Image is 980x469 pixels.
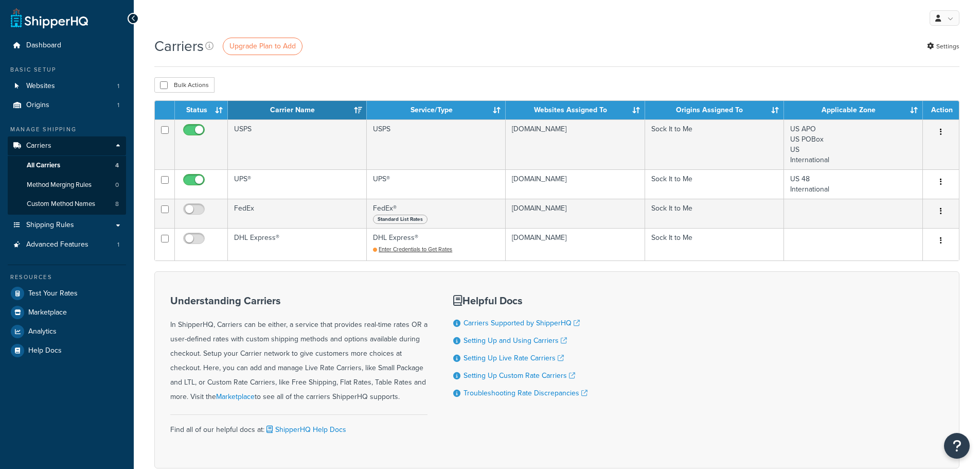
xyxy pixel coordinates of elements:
[223,38,302,55] a: Upgrade Plan to Add
[26,101,49,110] span: Origins
[784,169,923,199] td: US 48 International
[8,273,126,282] div: Resources
[228,101,367,119] th: Carrier Name: activate to sort column ascending
[923,101,959,119] th: Action
[8,136,126,215] li: Carriers
[228,228,367,260] td: DHL Express®
[264,424,346,435] a: ShipperHQ Help Docs
[229,41,296,51] span: Upgrade Plan to Add
[8,77,126,96] li: Websites
[464,318,580,328] a: Carriers Supported by ShipperHQ
[115,181,119,189] span: 0
[28,289,78,298] span: Test Your Rates
[373,215,427,224] span: Standard List Rates
[26,142,51,150] span: Carriers
[8,322,126,341] a: Analytics
[115,161,119,170] span: 4
[8,195,126,214] li: Custom Method Names
[170,295,427,404] div: In ShipperHQ, Carriers can be either, a service that provides real-time rates OR a user-defined r...
[464,335,567,346] a: Setting Up and Using Carriers
[373,245,452,253] a: Enter Credentials to Get Rates
[8,156,126,175] li: All Carriers
[26,221,74,230] span: Shipping Rules
[8,216,126,235] a: Shipping Rules
[8,303,126,322] a: Marketplace
[8,96,126,115] a: Origins 1
[453,295,587,306] h3: Helpful Docs
[27,200,95,209] span: Custom Method Names
[367,228,506,260] td: DHL Express®
[8,284,126,303] a: Test Your Rates
[26,82,55,91] span: Websites
[170,414,427,437] div: Find all of our helpful docs at:
[645,199,784,228] td: Sock It to Me
[367,119,506,169] td: USPS
[367,101,506,119] th: Service/Type: activate to sort column ascending
[170,295,427,306] h3: Understanding Carriers
[8,96,126,115] li: Origins
[117,101,119,110] span: 1
[645,228,784,260] td: Sock It to Me
[8,65,126,74] div: Basic Setup
[8,235,126,254] a: Advanced Features 1
[154,36,204,56] h1: Carriers
[8,36,126,55] a: Dashboard
[117,240,119,249] span: 1
[8,125,126,134] div: Manage Shipping
[506,169,645,199] td: [DOMAIN_NAME]
[228,119,367,169] td: USPS
[154,77,215,93] button: Bulk Actions
[927,39,959,54] a: Settings
[379,245,452,253] span: Enter Credentials to Get Rates
[115,200,119,209] span: 8
[228,169,367,199] td: UPS®
[8,136,126,155] a: Carriers
[8,77,126,96] a: Websites 1
[28,346,62,355] span: Help Docs
[464,388,587,398] a: Troubleshooting Rate Discrepancies
[228,199,367,228] td: FedEx
[27,181,92,189] span: Method Merging Rules
[8,176,126,195] li: Method Merging Rules
[26,240,88,249] span: Advanced Features
[216,391,255,402] a: Marketplace
[27,161,60,170] span: All Carriers
[464,370,575,381] a: Setting Up Custom Rate Carriers
[645,169,784,199] td: Sock It to Me
[944,433,970,459] button: Open Resource Center
[28,327,57,336] span: Analytics
[367,199,506,228] td: FedEx®
[464,353,564,363] a: Setting Up Live Rate Carriers
[784,119,923,169] td: US APO US POBox US International
[784,101,923,119] th: Applicable Zone: activate to sort column ascending
[117,82,119,91] span: 1
[367,169,506,199] td: UPS®
[8,341,126,360] a: Help Docs
[8,176,126,195] a: Method Merging Rules 0
[506,228,645,260] td: [DOMAIN_NAME]
[11,8,88,28] a: ShipperHQ Home
[8,156,126,175] a: All Carriers 4
[8,195,126,214] a: Custom Method Names 8
[645,119,784,169] td: Sock It to Me
[506,119,645,169] td: [DOMAIN_NAME]
[8,235,126,254] li: Advanced Features
[506,199,645,228] td: [DOMAIN_NAME]
[28,308,67,317] span: Marketplace
[175,101,228,119] th: Status: activate to sort column ascending
[26,41,61,50] span: Dashboard
[506,101,645,119] th: Websites Assigned To: activate to sort column ascending
[645,101,784,119] th: Origins Assigned To: activate to sort column ascending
